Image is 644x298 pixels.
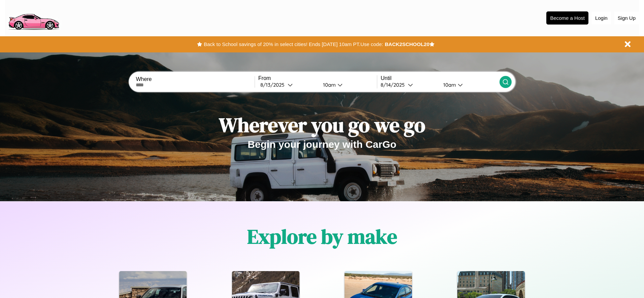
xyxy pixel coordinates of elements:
button: 8/13/2025 [258,81,318,88]
button: Sign Up [614,12,639,24]
div: 8 / 14 / 2025 [381,82,408,88]
h1: Explore by make [247,223,397,250]
button: 10am [318,81,377,88]
button: Login [592,12,611,24]
label: Where [136,76,254,82]
label: From [258,75,377,81]
div: 10am [320,82,337,88]
div: 10am [440,82,458,88]
button: Back to School savings of 20% in select cities! Ends [DATE] 10am PT.Use code: [202,40,385,49]
button: 10am [438,81,499,88]
button: Become a Host [546,11,588,25]
div: 8 / 13 / 2025 [260,82,288,88]
b: BACK2SCHOOL20 [385,41,429,47]
label: Until [381,75,499,81]
img: logo [5,3,62,32]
